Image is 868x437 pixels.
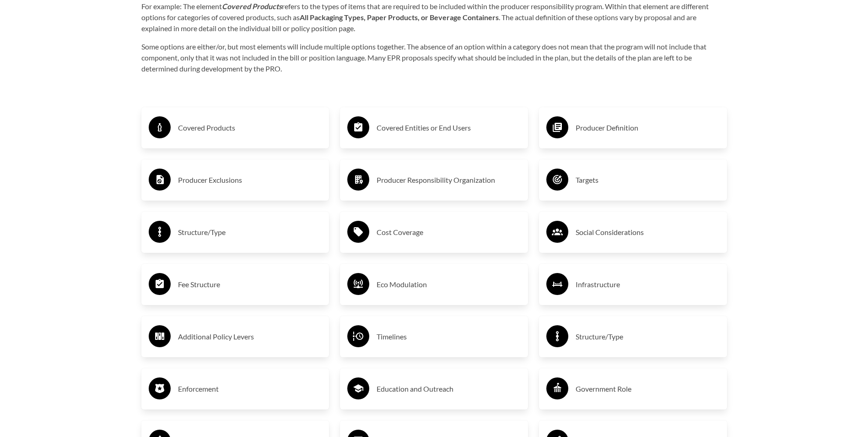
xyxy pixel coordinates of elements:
strong: Covered Products [222,2,282,11]
strong: All Packaging Types, Paper Products, or Beverage Containers [300,13,499,22]
h3: Producer Exclusions [178,173,322,187]
h3: Producer Definition [576,120,720,135]
h3: Covered Products [178,120,322,135]
p: Some options are either/or, but most elements will include multiple options together. The absence... [141,41,727,74]
h3: Eco Modulation [377,277,521,292]
h3: Targets [576,173,720,187]
h3: Social Considerations [576,225,720,240]
h3: Enforcement [178,382,322,396]
h3: Government Role [576,382,720,396]
h3: Structure/Type [576,329,720,344]
h3: Infrastructure [576,277,720,292]
h3: Producer Responsibility Organization [377,173,521,187]
h3: Structure/Type [178,225,322,240]
h3: Covered Entities or End Users [377,120,521,135]
p: For example: The element refers to the types of items that are required to be included within the... [141,1,727,34]
h3: Cost Coverage [377,225,521,240]
h3: Fee Structure [178,277,322,292]
h3: Timelines [377,329,521,344]
h3: Education and Outreach [377,382,521,396]
h3: Additional Policy Levers [178,329,322,344]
